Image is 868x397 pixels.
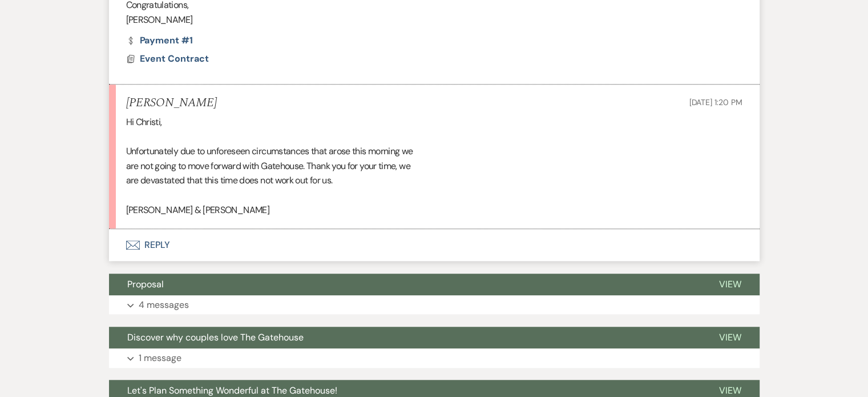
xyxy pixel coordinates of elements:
[689,97,742,107] span: [DATE] 1:20 PM
[109,229,760,261] button: Reply
[109,274,701,295] button: Proposal
[109,327,701,348] button: Discover why couples love The Gatehouse
[719,331,741,343] span: View
[139,351,181,366] p: 1 message
[701,274,760,295] button: View
[140,53,209,65] span: Event Contract
[126,115,742,217] div: Hi Christi, Unfortunately due to unforeseen circumstances that arose this morning we are not goin...
[126,13,742,27] p: [PERSON_NAME]
[139,298,189,312] p: 4 messages
[719,278,741,290] span: View
[126,96,217,110] h5: [PERSON_NAME]
[701,327,760,348] button: View
[126,36,193,45] a: Payment #1
[140,52,212,66] button: Event Contract
[109,348,760,368] button: 1 message
[127,331,304,343] span: Discover why couples love The Gatehouse
[127,384,337,396] span: Let's Plan Something Wonderful at The Gatehouse!
[109,295,760,315] button: 4 messages
[127,278,164,290] span: Proposal
[719,384,741,396] span: View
